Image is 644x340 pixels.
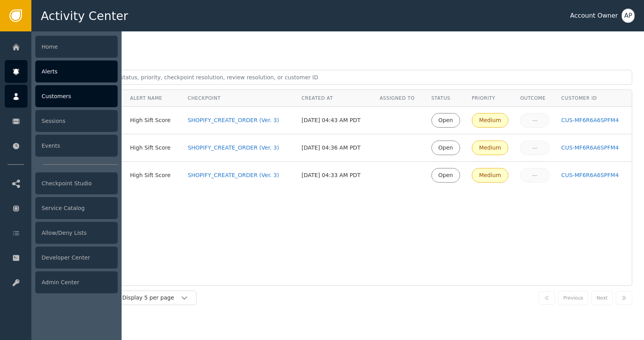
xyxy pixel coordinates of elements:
div: Service Catalog [35,197,118,219]
div: — [525,116,544,124]
div: Open [437,116,455,124]
div: — [525,171,544,179]
div: Allow/Deny Lists [35,222,118,244]
a: CUS-MF6R6A6SPFM4 [561,171,626,179]
div: Sessions [35,110,118,132]
a: Admin Center [5,271,118,294]
a: Alerts [5,60,118,83]
button: Display 5 per page [114,291,196,305]
div: Created At [302,95,368,102]
td: [DATE] 04:36 AM PDT [296,134,374,162]
div: High Sift Score [130,144,176,152]
div: Alerts [35,60,118,82]
a: Developer Center [5,246,118,269]
span: Activity Center [41,7,128,25]
a: Events [5,134,118,157]
a: Home [5,35,118,58]
div: Customer ID [561,95,626,102]
div: High Sift Score [130,116,176,124]
div: Medium [477,144,504,152]
div: Checkpoint [188,95,290,102]
div: Open [437,171,455,179]
div: High Sift Score [130,171,176,179]
a: SHOPIFY_CREATE_ORDER (Ver. 3) [188,116,290,124]
div: Display 5 per page [122,294,180,302]
div: Status [431,95,460,102]
a: CUS-MF6R6A6SPFM4 [561,144,626,152]
a: Checkpoint Studio [5,172,118,195]
div: Developer Center [35,247,118,269]
td: [DATE] 04:43 AM PDT [296,107,374,134]
div: Events [35,135,118,157]
div: Customers [35,85,118,107]
input: Search by alert ID, agent, status, priority, checkpoint resolution, review resolution, or custome... [43,70,632,85]
td: [DATE] 04:33 AM PDT [296,162,374,189]
div: Account Owner [570,11,618,20]
a: Allow/Deny Lists [5,221,118,244]
div: Outcome [520,95,549,102]
button: AP [622,9,635,23]
a: SHOPIFY_CREATE_ORDER (Ver. 3) [188,171,290,179]
a: SHOPIFY_CREATE_ORDER (Ver. 3) [188,144,290,152]
div: Home [35,36,118,58]
div: Priority [472,95,509,102]
a: Customers [5,85,118,108]
div: Checkpoint Studio [35,172,118,194]
a: Sessions [5,110,118,132]
div: — [525,144,544,152]
a: Service Catalog [5,197,118,219]
a: CUS-MF6R6A6SPFM4 [561,116,626,124]
div: Admin Center [35,271,118,293]
div: Alert Name [130,95,176,102]
div: Open [437,144,455,152]
div: Medium [477,116,504,124]
div: Assigned To [380,95,420,102]
div: Medium [477,171,504,179]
